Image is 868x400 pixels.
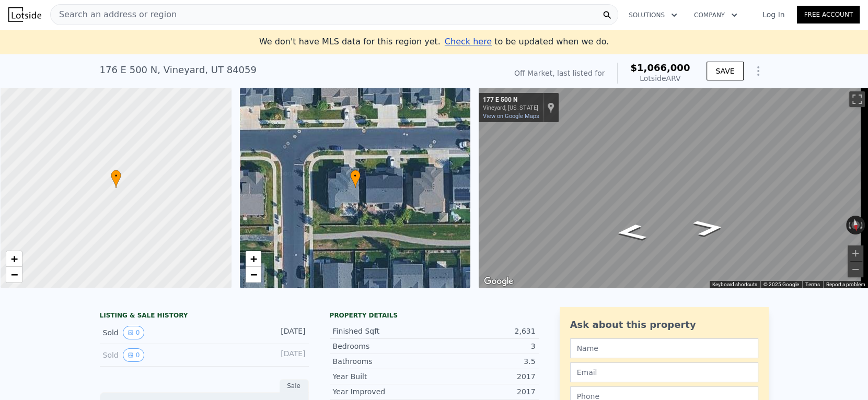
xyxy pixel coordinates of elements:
[333,326,434,336] div: Finished Sqft
[11,268,18,281] span: −
[111,170,121,188] div: •
[797,6,860,23] a: Free Account
[630,73,690,84] div: Lotside ARV
[848,262,863,277] button: Zoom out
[259,348,306,362] div: [DATE]
[483,104,539,111] div: Vineyard, [US_STATE]
[333,341,434,351] div: Bedrooms
[123,326,145,339] button: View historical data
[246,267,261,283] a: Zoom out
[100,63,257,77] div: 176 E 500 N , Vineyard , UT 84059
[330,311,539,320] div: Property details
[748,61,769,81] button: Show Options
[434,386,536,397] div: 2017
[6,251,22,267] a: Zoom in
[603,220,659,244] path: Go East, E 500 N
[259,36,609,48] div: We don't have MLS data for this region yet.
[445,37,492,46] span: Check here
[630,62,690,73] span: $1,066,000
[826,281,865,287] a: Report a problem
[434,326,536,336] div: 2,631
[805,281,820,287] a: Terms (opens in new tab)
[333,371,434,382] div: Year Built
[850,215,861,235] button: Reset the view
[123,348,145,362] button: View historical data
[6,267,22,283] a: Zoom out
[483,113,539,120] a: View on Google Maps
[103,348,196,362] div: Sold
[570,317,758,332] div: Ask about this property
[103,326,196,339] div: Sold
[333,386,434,397] div: Year Improved
[570,338,758,358] input: Name
[8,7,41,22] img: Lotside
[686,6,746,25] button: Company
[763,281,799,287] span: © 2025 Google
[434,356,536,367] div: 3.5
[350,171,361,181] span: •
[570,362,758,382] input: Email
[547,102,554,113] a: Show location on map
[712,281,757,288] button: Keyboard shortcuts
[481,275,516,288] img: Google
[848,245,863,261] button: Zoom in
[259,326,306,339] div: [DATE]
[51,8,177,21] span: Search an address or region
[250,268,257,281] span: −
[680,216,737,240] path: Go West, E 500 N
[849,91,865,107] button: Toggle fullscreen view
[434,341,536,351] div: 3
[246,251,261,267] a: Zoom in
[280,379,309,393] div: Sale
[750,9,797,20] a: Log In
[481,275,516,288] a: Open this area in Google Maps (opens a new window)
[707,62,743,80] button: SAVE
[350,170,361,188] div: •
[846,216,852,234] button: Rotate counterclockwise
[111,171,121,181] span: •
[860,216,865,234] button: Rotate clockwise
[333,356,434,367] div: Bathrooms
[514,68,605,78] div: Off Market, last listed for
[483,96,539,104] div: 177 E 500 N
[434,371,536,382] div: 2017
[620,6,686,25] button: Solutions
[445,36,609,48] div: to be updated when we do.
[100,311,309,322] div: LISTING & SALE HISTORY
[11,252,18,265] span: +
[250,252,257,265] span: +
